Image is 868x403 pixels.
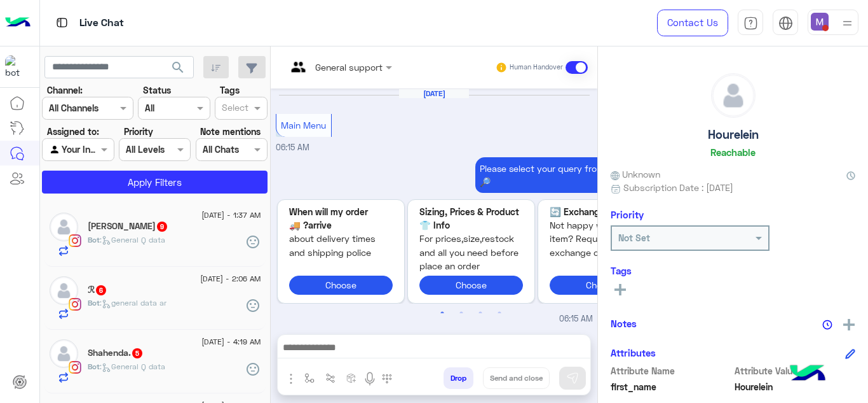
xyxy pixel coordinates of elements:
[839,15,855,31] img: profile
[550,205,653,218] p: Exchange / Refund 🔄
[419,232,523,272] span: For prices,size,restock and all you need before place an order
[88,235,100,244] span: Bot
[42,171,268,194] button: Apply Filters
[611,380,732,393] span: first_name
[822,320,832,330] img: notes
[735,364,856,378] span: Attribute Value
[550,218,653,259] span: Not happy with your item? Request an exchange or refund
[710,146,756,158] h6: Reachable
[289,276,393,294] button: Choose
[69,234,81,247] img: Instagram
[276,143,309,152] span: 06:15 AM
[843,319,855,330] img: add
[341,367,362,388] button: create order
[611,209,644,220] h6: Priority
[738,10,763,36] a: tab
[220,83,240,97] label: Tags
[785,352,830,397] img: hulul-logo.png
[88,348,144,358] h5: Shahenda.
[5,55,28,78] img: 317874714732967
[201,336,261,348] span: [DATE] - 4:19 AM
[325,373,336,383] img: Trigger scenario
[611,364,732,378] span: Attribute Name
[566,372,579,385] img: send message
[50,213,78,241] img: defaultAdmin.png
[200,273,261,285] span: [DATE] - 2:06 AM
[455,307,468,320] button: 2 of 2
[47,125,99,138] label: Assigned to:
[611,318,637,329] h6: Notes
[79,15,124,32] p: Live Chat
[611,265,855,276] h6: Tags
[559,313,593,325] span: 06:15 AM
[346,373,356,383] img: create order
[304,373,315,383] img: select flow
[320,367,341,388] button: Trigger scenario
[50,339,78,368] img: defaultAdmin.png
[382,374,392,384] img: make a call
[611,347,656,358] h6: Attributes
[444,367,473,389] button: Drop
[201,209,261,221] span: [DATE] - 1:37 AM
[54,15,70,31] img: tab
[69,361,81,374] img: Instagram
[170,60,186,75] span: search
[96,285,106,295] span: 6
[100,235,165,244] span: : General Q data
[289,232,393,259] span: about delivery times and shipping police
[657,10,728,36] a: Contact Us
[419,276,523,294] button: Choose
[283,371,299,386] img: send attachment
[474,307,487,320] button: 3 of 2
[483,367,550,389] button: Send and close
[436,307,449,320] button: 1 of 2
[5,10,31,36] img: Logo
[289,205,393,232] p: When will my order arrive? 🚚
[778,16,793,31] img: tab
[399,89,469,98] h6: [DATE]
[88,298,100,308] span: Bot
[510,62,563,73] small: Human Handover
[47,83,83,97] label: Channel:
[281,120,326,131] span: Main Menu
[708,127,759,142] h5: Hourelein
[362,371,377,386] img: send voice note
[157,222,167,232] span: 9
[220,101,248,117] div: Select
[712,74,755,117] img: defaultAdmin.png
[735,380,856,393] span: Hourelein
[743,16,758,31] img: tab
[550,276,653,294] button: Choose
[88,285,107,295] h5: ℛ
[50,276,78,305] img: defaultAdmin.png
[475,157,666,193] p: 18/8/2025, 6:15 AM
[88,221,168,232] h5: ziad mohamed
[811,13,829,31] img: userImage
[611,167,660,181] span: Unknown
[100,298,166,308] span: : general data ar
[163,56,194,83] button: search
[493,307,506,320] button: 4 of 2
[124,125,153,138] label: Priority
[132,348,142,358] span: 5
[419,205,523,232] p: Sizing, Prices & Product Info 👕
[88,362,100,371] span: Bot
[299,367,320,388] button: select flow
[200,125,261,138] label: Note mentions
[143,83,171,97] label: Status
[623,181,733,194] span: Subscription Date : [DATE]
[100,362,165,371] span: : General Q data
[69,298,81,311] img: Instagram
